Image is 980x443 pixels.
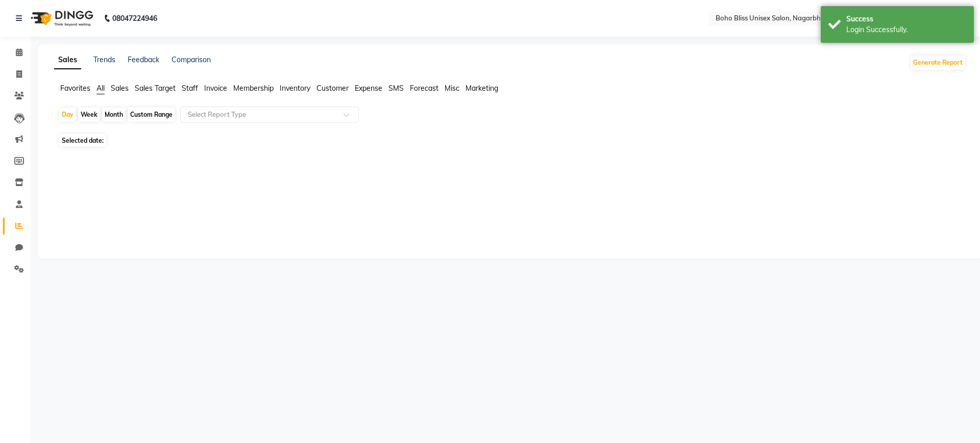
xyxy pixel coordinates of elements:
a: Trends [93,55,115,64]
button: Generate Report [911,56,965,70]
span: Misc [445,84,459,93]
span: Forecast [410,84,438,93]
a: Feedback [128,55,159,64]
span: Expense [355,84,382,93]
span: Inventory [280,84,310,93]
span: Membership [233,84,274,93]
div: Custom Range [128,108,175,122]
span: All [96,84,105,93]
span: SMS [388,84,404,93]
div: Month [102,108,126,122]
span: Selected date: [59,134,106,147]
div: Success [846,14,966,24]
a: Sales [54,51,81,69]
span: Customer [316,84,349,93]
div: Week [78,108,100,122]
a: Comparison [171,55,211,64]
b: 08047224946 [112,4,157,33]
div: Login Successfully. [846,24,966,35]
span: Staff [182,84,198,93]
div: Day [59,108,76,122]
span: Sales [111,84,129,93]
img: logo [26,4,96,33]
span: Sales Target [135,84,176,93]
span: Invoice [204,84,227,93]
span: Favorites [60,84,90,93]
span: Marketing [465,84,498,93]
